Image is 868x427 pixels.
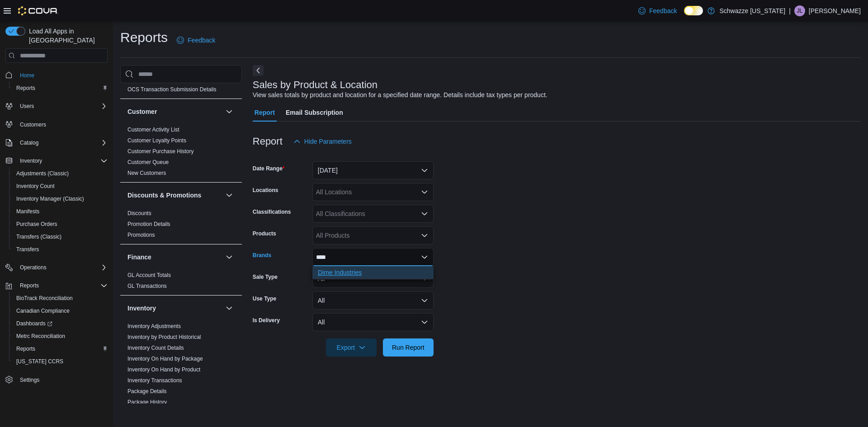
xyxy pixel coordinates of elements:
span: Dashboards [16,320,52,327]
span: Promotion Details [127,221,170,228]
button: Customer [127,107,222,116]
a: Transfers [13,244,42,255]
div: Justin Lovely [794,5,805,16]
button: Finance [224,252,235,263]
label: Brands [253,252,271,259]
button: Catalog [16,137,42,148]
span: Dime Industries [318,268,428,277]
button: Home [2,68,111,81]
span: Customers [16,119,108,130]
button: Discounts & Promotions [224,190,235,201]
h3: Discounts & Promotions [127,191,201,200]
a: Canadian Compliance [13,305,73,316]
span: Users [20,103,34,110]
a: Inventory Count Details [127,345,184,351]
div: Customer [120,124,242,182]
span: Transfers [16,246,39,253]
a: Feedback [635,2,680,20]
label: Use Type [253,295,276,302]
a: Inventory Transactions [127,377,182,384]
h1: Reports [120,28,168,47]
span: Inventory Count [13,181,108,192]
p: [PERSON_NAME] [809,5,861,16]
img: Cova [18,6,58,15]
span: Inventory [16,155,108,166]
button: BioTrack Reconciliation [9,292,111,305]
span: Transfers [13,244,108,255]
a: Adjustments (Classic) [13,168,72,179]
button: Inventory Manager (Classic) [9,192,111,205]
a: Package History [127,399,167,405]
span: OCS Transaction Submission Details [127,86,217,93]
span: Hide Parameters [304,137,352,146]
a: Inventory On Hand by Product [127,366,200,373]
span: Washington CCRS [13,356,108,367]
a: Purchase Orders [13,219,61,230]
span: Inventory by Product Historical [127,333,201,341]
a: Package Details [127,388,167,394]
button: Inventory Count [9,180,111,192]
button: Inventory [127,304,222,313]
nav: Complex example [5,65,108,410]
a: Inventory Adjustments [127,323,181,329]
span: Dashboards [13,318,108,329]
span: Catalog [20,139,38,146]
span: Canadian Compliance [13,305,108,316]
a: Home [16,70,38,81]
a: Manifests [13,206,43,217]
button: All [312,313,434,331]
button: Open list of options [421,232,428,239]
button: Finance [127,253,222,262]
button: Operations [2,261,111,274]
span: Reports [13,343,108,354]
a: Reports [13,343,39,354]
span: Metrc Reconciliation [13,331,108,342]
p: | [789,5,791,16]
button: Close list of options [421,253,428,261]
button: Dime Industries [312,266,434,279]
button: All [312,291,434,310]
button: Canadian Compliance [9,305,111,317]
span: Inventory Manager (Classic) [16,195,84,202]
span: Transfers (Classic) [13,231,108,242]
button: Reports [16,280,42,291]
span: GL Transactions [127,282,167,290]
span: JL [797,5,803,16]
span: Email Subscription [286,103,343,122]
span: Inventory Manager (Classic) [13,193,108,204]
a: New Customers [127,170,166,176]
span: Export [331,338,371,357]
div: View sales totals by product and location for a specified date range. Details include tax types p... [253,90,547,100]
a: Promotion Details [127,221,170,227]
a: GL Account Totals [127,272,171,278]
button: Transfers [9,243,111,256]
button: Transfers (Classic) [9,230,111,243]
a: Customer Activity List [127,127,179,133]
button: Reports [9,343,111,355]
span: Manifests [16,208,39,215]
span: Inventory Count [16,183,55,190]
span: Metrc Reconciliation [16,333,65,340]
a: Settings [16,375,43,385]
div: Discounts & Promotions [120,208,242,244]
span: Inventory On Hand by Product [127,366,200,373]
span: Home [16,69,108,80]
label: Date Range [253,165,285,172]
label: Sale Type [253,273,278,281]
a: Customer Queue [127,159,169,165]
h3: Finance [127,253,151,262]
span: Manifests [13,206,108,217]
button: Run Report [383,338,434,357]
a: Inventory Manager (Classic) [13,193,88,204]
a: Promotions [127,232,155,238]
span: Operations [16,262,108,273]
label: Is Delivery [253,317,280,324]
a: Reports [13,83,39,94]
a: [US_STATE] CCRS [13,356,67,367]
span: Adjustments (Classic) [13,168,108,179]
span: Feedback [649,6,677,15]
a: GL Transactions [127,283,167,289]
button: Customer [224,106,235,117]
